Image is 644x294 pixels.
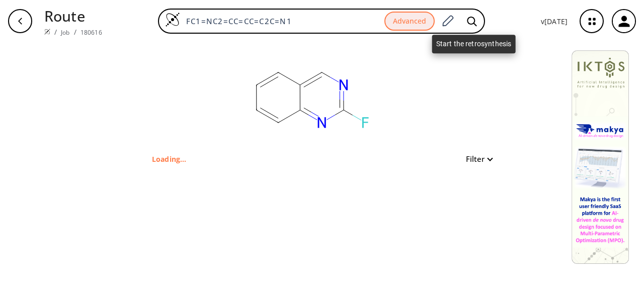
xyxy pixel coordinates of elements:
[180,16,384,26] input: Enter SMILES
[210,42,412,153] svg: FC1=NC2=CC=CC=C2C=N1
[152,154,187,164] p: Loading...
[54,27,57,37] li: /
[44,29,50,35] img: Spaya logo
[165,12,180,27] img: Logo Spaya
[541,16,568,27] p: v [DATE]
[460,155,492,163] button: Filter
[572,50,629,264] img: Banner
[432,35,516,53] div: Start the retrosynthesis
[61,28,69,37] a: Job
[74,27,76,37] li: /
[44,5,102,27] p: Route
[80,28,102,37] a: 180616
[384,12,435,31] button: Advanced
